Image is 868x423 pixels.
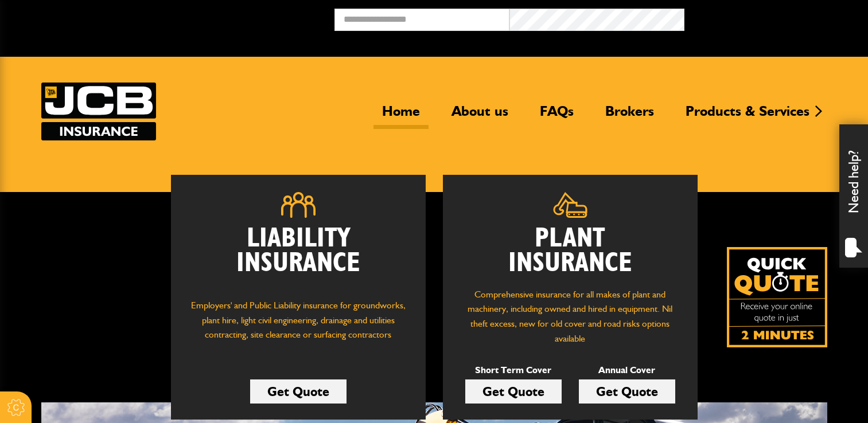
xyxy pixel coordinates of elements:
a: JCB Insurance Services [41,83,156,140]
p: Employers' and Public Liability insurance for groundworks, plant hire, light civil engineering, d... [188,298,408,353]
a: Home [373,103,429,129]
h2: Liability Insurance [188,226,408,287]
h2: Plant Insurance [460,226,680,276]
a: Get Quote [579,379,675,404]
p: Annual Cover [579,363,675,378]
p: Comprehensive insurance for all makes of plant and machinery, including owned and hired in equipm... [460,287,680,346]
p: Short Term Cover [465,363,562,378]
img: JCB Insurance Services logo [41,83,156,140]
a: Products & Services [677,103,818,129]
img: Quick Quote [727,247,827,347]
a: Get Quote [250,379,347,404]
a: Get your insurance quote isn just 2-minutes [727,247,827,347]
a: FAQs [531,103,582,129]
a: Get Quote [465,379,562,404]
div: Need help? [839,124,868,268]
a: Brokers [597,103,663,129]
a: About us [443,103,517,129]
button: Broker Login [684,9,859,26]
